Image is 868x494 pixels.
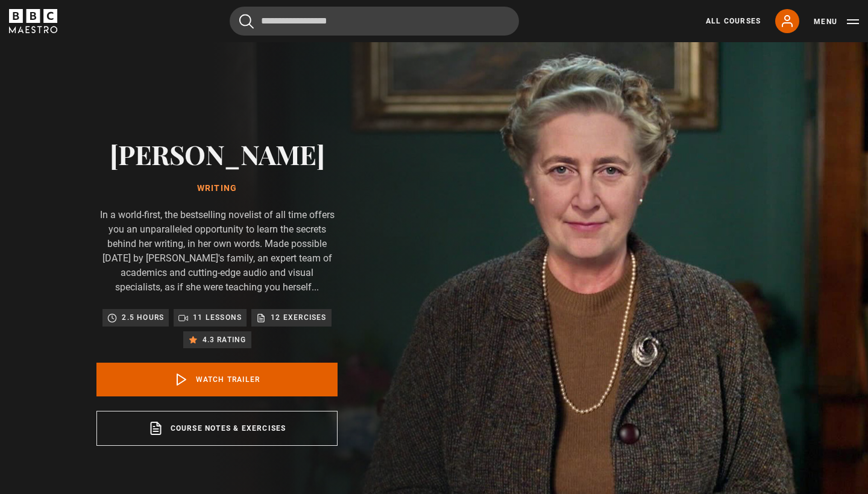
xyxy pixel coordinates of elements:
[9,9,57,33] svg: BBC Maestro
[96,184,338,193] h1: Writing
[271,311,326,324] p: 12 exercises
[239,14,254,29] button: Submit the search query
[230,7,519,36] input: Search
[122,311,164,324] p: 2.5 hours
[96,139,338,169] h2: [PERSON_NAME]
[203,334,247,346] p: 4.3 rating
[814,16,859,28] button: Toggle navigation
[193,311,242,324] p: 11 lessons
[96,363,338,396] a: Watch Trailer
[96,208,338,295] p: In a world-first, the bestselling novelist of all time offers you an unparalleled opportunity to ...
[706,16,761,27] a: All Courses
[96,411,338,446] a: Course notes & exercises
